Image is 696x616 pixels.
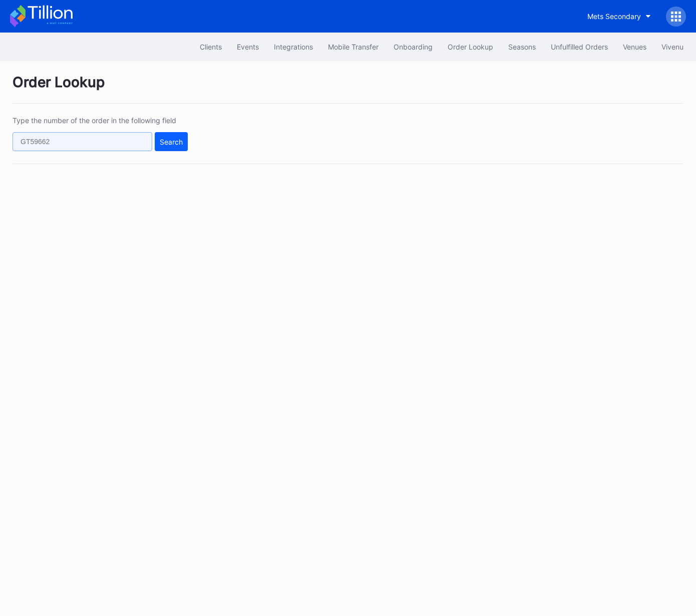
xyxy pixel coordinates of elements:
[229,38,266,56] button: Events
[237,43,259,51] div: Events
[160,138,183,146] div: Search
[661,43,683,51] div: Vivenu
[623,43,646,51] div: Venues
[615,38,654,56] button: Venues
[192,38,229,56] button: Clients
[501,38,543,56] button: Seasons
[394,43,433,51] div: Onboarding
[654,38,691,56] button: Vivenu
[274,43,313,51] div: Integrations
[320,38,386,56] button: Mobile Transfer
[328,43,379,51] div: Mobile Transfer
[543,38,615,56] button: Unfulfilled Orders
[508,43,536,51] div: Seasons
[440,38,501,56] button: Order Lookup
[386,38,440,56] button: Onboarding
[13,116,188,125] div: Type the number of the order in the following field
[13,74,683,104] div: Order Lookup
[587,12,641,21] div: Mets Secondary
[551,43,608,51] div: Unfulfilled Orders
[266,38,320,56] button: Integrations
[580,7,658,26] button: Mets Secondary
[200,43,222,51] div: Clients
[155,132,188,151] button: Search
[448,43,493,51] div: Order Lookup
[13,132,152,151] input: GT59662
